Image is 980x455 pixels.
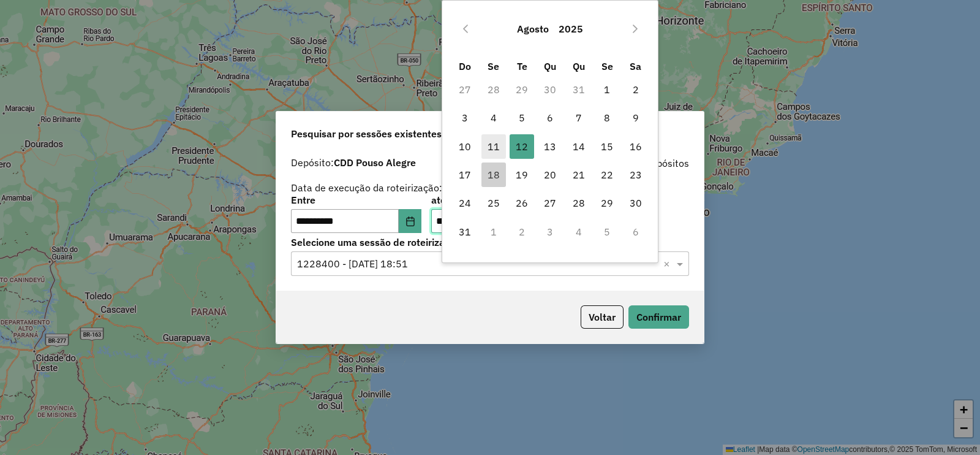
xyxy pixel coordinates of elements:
td: 11 [479,132,507,161]
span: 22 [595,162,619,187]
td: 28 [479,75,507,104]
span: 29 [595,191,619,215]
span: Se [488,60,499,72]
span: 21 [567,162,591,187]
td: 4 [479,104,507,132]
span: Clear all [663,256,674,271]
td: 5 [593,218,621,246]
td: 31 [451,218,479,246]
td: 25 [479,189,507,217]
span: Se [601,60,613,72]
span: 20 [538,162,562,187]
td: 21 [565,161,593,189]
label: Depósito: [291,155,416,170]
span: 5 [510,105,534,130]
label: Data de execução da roteirização: [291,180,442,195]
span: Sa [630,60,641,72]
td: 7 [565,104,593,132]
strong: CDD Pouso Alegre [334,156,416,169]
span: 23 [624,162,648,187]
span: 6 [538,105,562,130]
td: 30 [621,189,649,217]
td: 31 [565,75,593,104]
span: 12 [510,134,534,159]
button: Voltar [581,305,624,329]
td: 19 [508,161,536,189]
span: 26 [510,191,534,215]
span: 1 [595,77,619,102]
td: 13 [536,132,564,161]
span: 17 [453,162,477,187]
span: 11 [481,134,506,159]
span: 18 [481,162,506,187]
td: 29 [508,75,536,104]
button: Choose Date [399,209,422,234]
span: 8 [595,105,619,130]
td: 20 [536,161,564,189]
td: 6 [536,104,564,132]
label: Selecione uma sessão de roteirização: [291,235,689,250]
button: Confirmar [628,305,689,329]
span: 19 [510,162,534,187]
td: 4 [565,218,593,246]
span: 25 [481,191,506,215]
span: 28 [567,191,591,215]
span: 7 [567,105,591,130]
td: 14 [565,132,593,161]
span: 2 [624,77,648,102]
span: Pesquisar por sessões existentes [291,126,442,141]
span: 16 [624,134,648,159]
span: Qu [544,60,556,72]
td: 15 [593,132,621,161]
td: 18 [479,161,507,189]
td: 16 [621,132,649,161]
td: 10 [451,132,479,161]
td: 3 [536,218,564,246]
td: 9 [621,104,649,132]
td: 2 [508,218,536,246]
span: Te [517,60,527,72]
td: 27 [451,75,479,104]
span: 27 [538,191,562,215]
button: Previous Month [456,19,475,39]
td: 22 [593,161,621,189]
span: Do [459,60,471,72]
td: 23 [621,161,649,189]
span: 30 [624,191,648,215]
td: 27 [536,189,564,217]
span: 15 [595,134,619,159]
span: 4 [481,105,506,130]
span: 13 [538,134,562,159]
button: Choose Year [554,14,588,44]
label: Entre [291,193,421,207]
td: 26 [508,189,536,217]
td: 28 [565,189,593,217]
span: 3 [453,105,477,130]
span: 9 [624,105,648,130]
td: 6 [621,218,649,246]
span: 31 [453,220,477,244]
span: 24 [453,191,477,215]
td: 8 [593,104,621,132]
td: 17 [451,161,479,189]
button: Choose Month [512,14,554,44]
td: 2 [621,75,649,104]
td: 3 [451,104,479,132]
td: 29 [593,189,621,217]
td: 1 [593,75,621,104]
td: 5 [508,104,536,132]
td: 1 [479,218,507,246]
span: 10 [453,134,477,159]
label: até [431,193,562,207]
td: 12 [508,132,536,161]
span: Qu [573,60,585,72]
td: 24 [451,189,479,217]
span: 14 [567,134,591,159]
td: 30 [536,75,564,104]
button: Next Month [625,19,645,39]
